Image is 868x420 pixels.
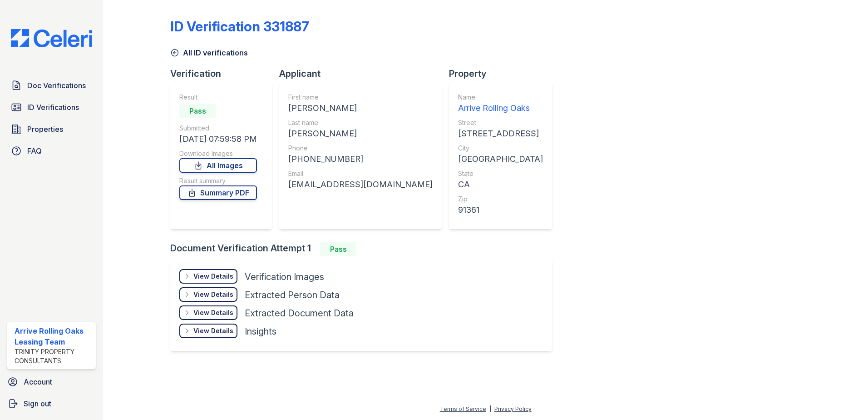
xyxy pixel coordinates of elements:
[458,169,543,178] div: State
[458,93,543,102] div: Name
[24,376,52,387] span: Account
[4,373,99,391] a: Account
[458,127,543,140] div: [STREET_ADDRESS]
[288,118,433,127] div: Last name
[170,47,248,58] a: All ID verifications
[179,158,257,173] a: All Images
[458,93,543,115] a: Name Arrive Rolling Oaks
[193,290,233,299] div: View Details
[288,127,433,140] div: [PERSON_NAME]
[15,347,92,365] div: Trinity Property Consultants
[7,142,96,160] a: FAQ
[458,204,543,216] div: 91361
[458,195,543,204] div: Zip
[27,80,86,91] span: Doc Verifications
[15,325,92,347] div: Arrive Rolling Oaks Leasing Team
[170,242,559,256] div: Document Verification Attempt 1
[288,153,433,165] div: [PHONE_NUMBER]
[7,76,96,95] a: Doc Verifications
[179,149,257,158] div: Download Images
[179,104,216,118] div: Pass
[27,145,42,156] span: FAQ
[245,289,340,301] div: Extracted Person Data
[4,29,99,47] img: CE_Logo_Blue-a8612792a0a2168367f1c8372b55b34899dd931a85d93a1a3d3e32e68fde9ad4.png
[458,102,543,115] div: Arrive Rolling Oaks
[245,307,354,320] div: Extracted Document Data
[7,120,96,138] a: Properties
[193,272,233,281] div: View Details
[7,98,96,116] a: ID Verifications
[193,326,233,335] div: View Details
[489,405,491,412] div: |
[440,405,486,412] a: Terms of Service
[179,176,257,185] div: Result summary
[320,242,356,256] div: Pass
[179,133,257,145] div: [DATE] 07:59:58 PM
[179,185,257,200] a: Summary PDF
[27,102,79,113] span: ID Verifications
[245,325,276,338] div: Insights
[179,93,257,102] div: Result
[288,169,433,178] div: Email
[279,67,449,80] div: Applicant
[458,118,543,127] div: Street
[245,270,324,283] div: Verification Images
[193,308,233,317] div: View Details
[288,93,433,102] div: First name
[458,178,543,191] div: CA
[27,124,63,135] span: Properties
[288,178,433,191] div: [EMAIL_ADDRESS][DOMAIN_NAME]
[494,405,532,412] a: Privacy Policy
[179,124,257,133] div: Submitted
[4,395,99,413] a: Sign out
[458,144,543,153] div: City
[458,153,543,165] div: [GEOGRAPHIC_DATA]
[170,18,309,35] div: ID Verification 331887
[449,67,559,80] div: Property
[288,144,433,153] div: Phone
[170,67,279,80] div: Verification
[288,102,433,115] div: [PERSON_NAME]
[24,398,51,409] span: Sign out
